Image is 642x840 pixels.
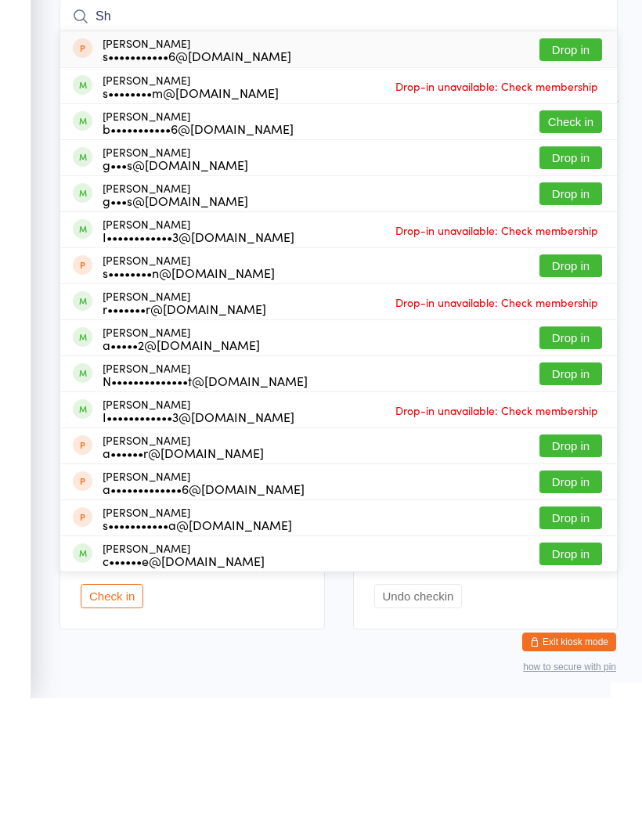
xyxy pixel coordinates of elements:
[391,360,602,384] span: Drop-in unavailable: Check membership
[539,648,602,671] button: Drop in
[374,726,463,750] button: Undo checkin
[103,516,308,528] div: N••••••••••••••t@[DOMAIN_NAME]
[103,300,248,312] div: g•••s@[DOMAIN_NAME]
[103,624,305,636] div: a•••••••••••••6@[DOMAIN_NAME]
[539,468,602,491] button: Drop in
[103,431,266,456] div: [PERSON_NAME]
[103,575,264,600] div: [PERSON_NAME]
[60,103,618,118] span: 7 Strikes Martial Arts
[103,444,266,456] div: r•••••••r@[DOMAIN_NAME]
[60,140,618,176] input: Search
[391,216,602,240] span: Drop-in unavailable: Check membership
[81,726,143,750] button: Check in
[103,611,305,636] div: [PERSON_NAME]
[103,264,294,276] div: b•••••••••••6@[DOMAIN_NAME]
[539,504,602,527] button: Drop in
[539,612,602,635] button: Drop in
[539,684,602,707] button: Drop in
[60,71,593,87] span: [PERSON_NAME]
[103,395,275,420] div: [PERSON_NAME]
[103,228,279,240] div: s••••••••m@[DOMAIN_NAME]
[103,552,294,564] div: I••••••••••••3@[DOMAIN_NAME]
[103,215,279,240] div: [PERSON_NAME]
[103,287,248,312] div: [PERSON_NAME]
[103,323,248,348] div: [PERSON_NAME]
[103,408,275,420] div: s••••••••n@[DOMAIN_NAME]
[539,576,602,599] button: Drop in
[103,696,265,708] div: c••••••e@[DOMAIN_NAME]
[103,359,294,384] div: [PERSON_NAME]
[539,396,602,419] button: Drop in
[60,22,618,48] h2: Kodiaks Sparring (Advanced) Check-in
[103,178,291,204] div: [PERSON_NAME]
[103,251,294,276] div: [PERSON_NAME]
[60,87,593,103] span: Jasper Road PS ([GEOGRAPHIC_DATA])
[103,683,265,708] div: [PERSON_NAME]
[103,336,248,348] div: g•••s@[DOMAIN_NAME]
[103,480,260,492] div: a•••••2@[DOMAIN_NAME]
[522,774,616,793] button: Exit kiosk mode
[103,503,308,528] div: [PERSON_NAME]
[539,324,602,347] button: Drop in
[103,467,260,492] div: [PERSON_NAME]
[539,288,602,311] button: Drop in
[103,191,291,204] div: s•••••••••••6@[DOMAIN_NAME]
[391,540,602,564] span: Drop-in unavailable: Check membership
[103,647,292,672] div: [PERSON_NAME]
[391,432,602,456] span: Drop-in unavailable: Check membership
[523,803,616,814] button: how to secure with pin
[539,180,602,203] button: Drop in
[60,56,593,71] span: [DATE] 6:15pm
[103,372,294,384] div: I••••••••••••3@[DOMAIN_NAME]
[103,660,292,672] div: s•••••••••••a@[DOMAIN_NAME]
[103,539,294,564] div: [PERSON_NAME]
[539,252,602,275] button: Check in
[103,588,264,600] div: a••••••r@[DOMAIN_NAME]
